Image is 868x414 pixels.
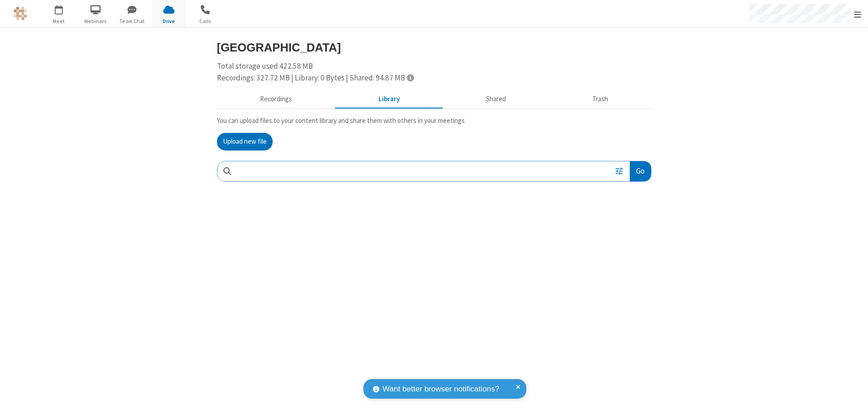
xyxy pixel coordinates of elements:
[217,41,651,54] h3: [GEOGRAPHIC_DATA]
[152,17,186,25] span: Drive
[79,17,113,25] span: Webinars
[217,72,651,84] div: Recordings: 327.72 MB | Library: 0 Bytes | Shared: 94.87 MB
[335,91,443,108] button: Content library
[217,91,335,108] button: Recorded meetings
[407,74,414,81] span: Totals displayed include files that have been moved to the trash.
[217,116,651,126] p: You can upload files to your content library and share them with others in your meetings
[217,61,651,84] div: Total storage used 422.58 MB
[382,383,499,395] span: Want better browser notifications?
[115,17,149,25] span: Team Chat
[443,91,549,108] button: Shared during meetings
[42,17,76,25] span: Meet
[549,91,651,108] button: Trash
[14,7,27,20] img: QA Selenium DO NOT DELETE OR CHANGE
[189,17,222,25] span: Calls
[630,161,651,182] button: Go
[217,133,273,151] button: Upload new file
